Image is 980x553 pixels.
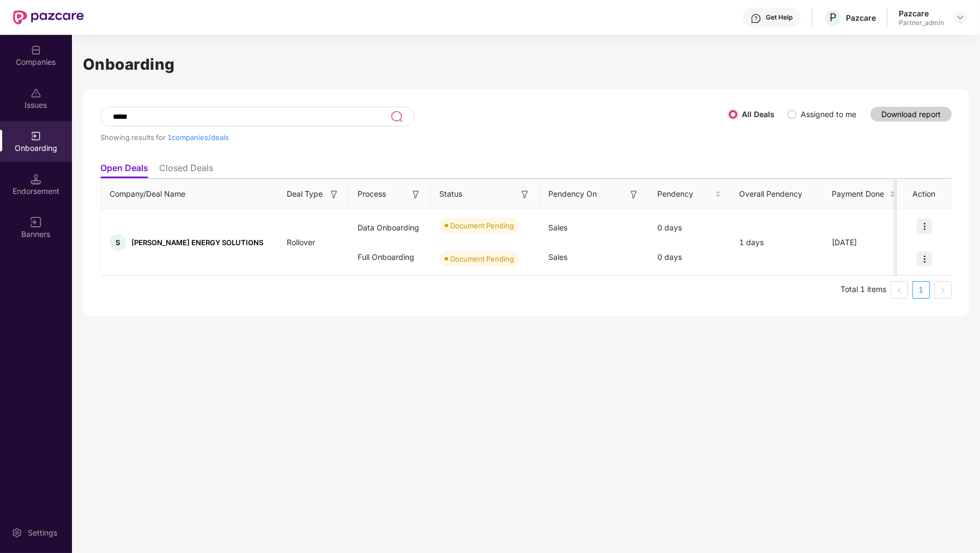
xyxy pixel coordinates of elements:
span: Deal Type [287,188,323,200]
li: Open Deals [100,162,148,178]
li: Closed Deals [159,162,213,178]
span: left [896,287,903,294]
label: All Deals [742,110,775,119]
div: Get Help [766,13,793,22]
img: svg+xml;base64,PHN2ZyB3aWR0aD0iMTYiIGhlaWdodD0iMTYiIHZpZXdCb3g9IjAgMCAxNiAxNiIgZmlsbD0ibm9uZSIgeG... [519,189,530,200]
img: svg+xml;base64,PHN2ZyB3aWR0aD0iMTQuNSIgaGVpZ2h0PSIxNC41IiB2aWV3Qm94PSIwIDAgMTYgMTYiIGZpbGw9Im5vbm... [31,174,41,185]
div: 0 days [649,213,730,242]
div: [DATE] [823,236,905,248]
img: svg+xml;base64,PHN2ZyB3aWR0aD0iMTYiIGhlaWdodD0iMTYiIHZpZXdCb3g9IjAgMCAxNiAxNiIgZmlsbD0ibm9uZSIgeG... [410,189,421,200]
label: Assigned to me [801,110,856,119]
span: Sales [548,252,567,262]
span: right [940,287,946,294]
span: Status [439,188,462,200]
span: Pendency [657,188,713,200]
img: svg+xml;base64,PHN2ZyB3aWR0aD0iMjQiIGhlaWdodD0iMjUiIHZpZXdCb3g9IjAgMCAyNCAyNSIgZmlsbD0ibm9uZSIgeG... [390,110,403,123]
button: Download report [870,107,952,121]
div: 0 days [649,242,730,272]
img: svg+xml;base64,PHN2ZyB3aWR0aD0iMTYiIGhlaWdodD0iMTYiIHZpZXdCb3g9IjAgMCAxNiAxNiIgZmlsbD0ibm9uZSIgeG... [628,189,639,200]
th: Pendency [649,179,730,209]
li: Next Page [934,281,952,299]
span: Payment Done [832,188,887,200]
img: svg+xml;base64,PHN2ZyBpZD0iRHJvcGRvd24tMzJ4MzIiIHhtbG5zPSJodHRwOi8vd3d3LnczLm9yZy8yMDAwL3N2ZyIgd2... [956,13,965,22]
th: Action [897,179,952,209]
div: 1 days [730,236,823,248]
img: icon [917,218,932,234]
li: Previous Page [891,281,908,299]
div: Partner_admin [899,19,944,27]
img: svg+xml;base64,PHN2ZyB3aWR0aD0iMjAiIGhlaWdodD0iMjAiIHZpZXdCb3g9IjAgMCAyMCAyMCIgZmlsbD0ibm9uZSIgeG... [31,131,41,142]
div: Document Pending [450,253,514,264]
span: [PERSON_NAME] ENERGY SOLUTIONS [131,238,263,247]
div: Document Pending [450,220,514,231]
button: right [934,281,952,299]
div: Showing results for [100,133,729,142]
div: Data Onboarding [349,213,431,242]
img: svg+xml;base64,PHN2ZyBpZD0iQ29tcGFuaWVzIiB4bWxucz0iaHR0cDovL3d3dy53My5vcmcvMjAwMC9zdmciIHdpZHRoPS... [31,45,41,56]
img: svg+xml;base64,PHN2ZyB3aWR0aD0iMTYiIGhlaWdodD0iMTYiIHZpZXdCb3g9IjAgMCAxNiAxNiIgZmlsbD0ibm9uZSIgeG... [31,217,41,228]
div: Pazcare [899,8,944,19]
div: Pazcare [846,13,876,23]
th: Overall Pendency [730,179,823,209]
span: Rollover [278,238,324,247]
img: New Pazcare Logo [13,10,84,25]
div: S [110,234,126,251]
img: svg+xml;base64,PHN2ZyB3aWR0aD0iMTYiIGhlaWdodD0iMTYiIHZpZXdCb3g9IjAgMCAxNiAxNiIgZmlsbD0ibm9uZSIgeG... [329,189,340,200]
th: Company/Deal Name [101,179,278,209]
span: Pendency On [548,188,597,200]
span: P [830,11,837,24]
li: Total 1 items [840,281,886,299]
img: icon [917,251,932,266]
img: svg+xml;base64,PHN2ZyBpZD0iU2V0dGluZy0yMHgyMCIgeG1sbnM9Imh0dHA6Ly93d3cudzMub3JnLzIwMDAvc3ZnIiB3aW... [11,527,22,538]
div: Settings [25,527,61,538]
div: Full Onboarding [349,242,431,272]
span: Sales [548,223,567,232]
span: 1 companies/deals [167,133,229,142]
th: Payment Done [823,179,905,209]
li: 1 [912,281,930,299]
a: 1 [913,282,929,298]
button: left [891,281,908,299]
h1: Onboarding [83,52,969,76]
img: svg+xml;base64,PHN2ZyBpZD0iSGVscC0zMngzMiIgeG1sbnM9Imh0dHA6Ly93d3cudzMub3JnLzIwMDAvc3ZnIiB3aWR0aD... [751,13,761,24]
span: Process [358,188,386,200]
img: svg+xml;base64,PHN2ZyBpZD0iSXNzdWVzX2Rpc2FibGVkIiB4bWxucz0iaHR0cDovL3d3dy53My5vcmcvMjAwMC9zdmciIH... [31,88,41,99]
